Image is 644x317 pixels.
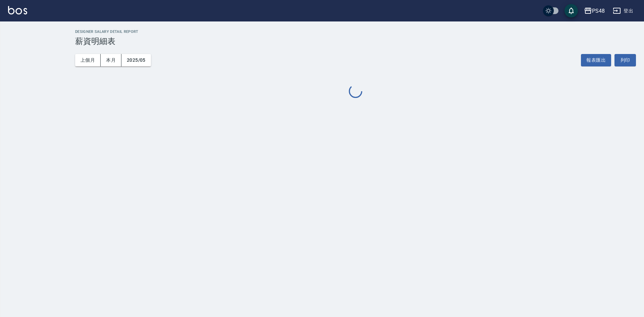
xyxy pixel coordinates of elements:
[75,30,636,34] h2: Designer Salary Detail Report
[565,4,578,17] button: save
[75,37,636,46] h3: 薪資明細表
[581,54,611,66] button: 報表匯出
[614,54,636,66] button: 列印
[581,4,607,18] button: PS48
[121,54,151,66] button: 2025/05
[75,54,101,66] button: 上個月
[592,7,605,15] div: PS48
[8,6,27,14] img: Logo
[101,54,121,66] button: 本月
[610,5,636,17] button: 登出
